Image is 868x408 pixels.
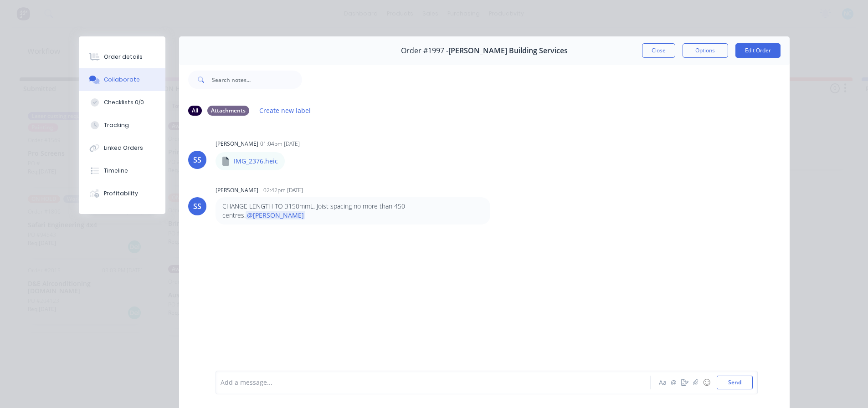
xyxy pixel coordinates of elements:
[79,114,165,137] button: Tracking
[260,186,303,194] div: - 02:42pm [DATE]
[260,140,300,148] div: 01:04pm [DATE]
[104,53,143,61] div: Order details
[104,121,129,129] div: Tracking
[222,202,483,220] p: CHANGE LENGTH TO 3150mmL. Joist spacing no more than 450 centres.
[104,144,143,152] div: Linked Orders
[657,377,668,388] button: Aa
[255,104,316,117] button: Create new label
[79,159,165,182] button: Timeline
[79,68,165,91] button: Collaborate
[246,211,305,219] span: @[PERSON_NAME]
[79,46,165,68] button: Order details
[104,167,128,175] div: Timeline
[448,46,568,55] span: [PERSON_NAME] Building Services
[104,76,140,84] div: Collaborate
[216,140,258,148] div: [PERSON_NAME]
[104,189,138,198] div: Profitability
[104,98,144,107] div: Checklists 0/0
[216,186,258,194] div: [PERSON_NAME]
[79,91,165,114] button: Checklists 0/0
[668,377,679,388] button: @
[193,154,201,165] div: SS
[212,71,302,89] input: Search notes...
[79,137,165,159] button: Linked Orders
[234,157,278,166] p: IMG_2376.heic
[207,106,249,116] div: Attachments
[642,43,675,58] button: Close
[193,201,201,212] div: SS
[401,46,448,55] span: Order #1997 -
[701,377,712,388] button: ☺
[683,43,728,58] button: Options
[735,43,781,58] button: Edit Order
[188,106,202,116] div: All
[717,376,753,389] button: Send
[79,182,165,205] button: Profitability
